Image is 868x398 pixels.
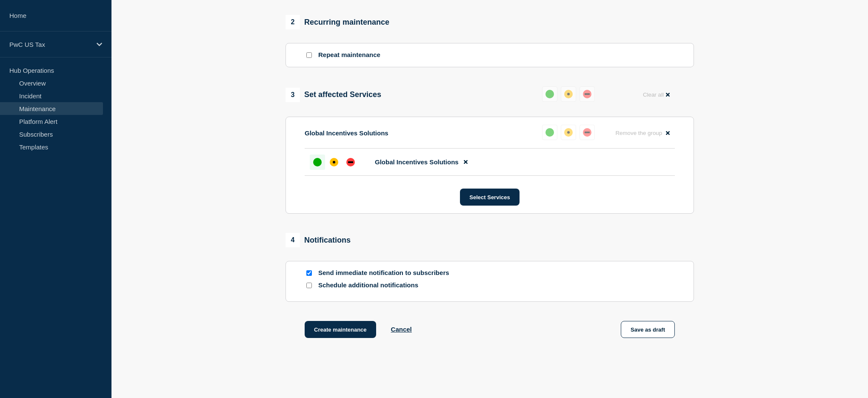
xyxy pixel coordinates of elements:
span: 4 [286,233,300,247]
button: Cancel [391,326,412,333]
button: affected [561,125,576,140]
div: down [583,128,591,137]
button: Clear all [638,86,675,103]
p: Repeat maintenance [318,51,380,59]
button: up [542,125,557,140]
input: Repeat maintenance [306,52,312,58]
div: affected [564,128,573,137]
button: up [542,86,557,102]
button: down [580,86,595,102]
p: Schedule additional notifications [318,281,454,289]
button: Create maintenance [305,321,376,338]
div: affected [564,90,573,98]
button: Save as draft [621,321,675,338]
div: affected [330,158,338,166]
input: Send immediate notification to subscribers [306,270,312,276]
button: Select Services [460,189,519,206]
div: up [545,90,554,98]
p: Send immediate notification to subscribers [318,269,454,277]
div: down [583,90,591,98]
span: Remove the group [615,130,662,136]
span: 2 [286,15,300,29]
button: affected [561,86,576,102]
span: Global Incentives Solutions [375,158,459,166]
div: up [313,158,322,166]
input: Schedule additional notifications [306,283,312,288]
div: Notifications [286,233,351,247]
div: Recurring maintenance [286,15,389,29]
div: Set affected Services [286,88,381,102]
p: PwC US Tax [9,41,91,48]
button: Remove the group [610,125,675,141]
button: down [580,125,595,140]
div: up [545,128,554,137]
div: down [346,158,355,166]
span: 3 [286,88,300,102]
p: Global Incentives Solutions [305,129,388,137]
